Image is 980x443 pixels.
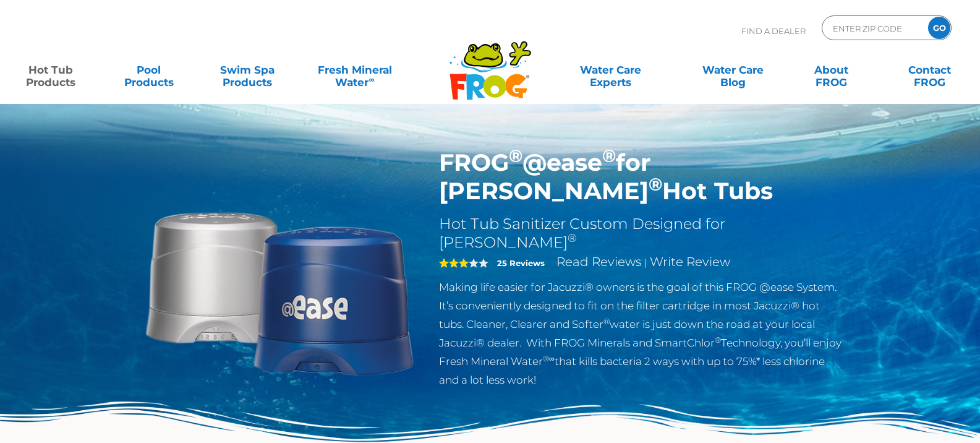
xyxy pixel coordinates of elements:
[509,145,522,166] sup: ®
[649,173,662,195] sup: ®
[695,58,772,82] a: Water CareBlog
[891,58,968,82] a: ContactFROG
[111,58,187,82] a: PoolProducts
[793,58,869,82] a: AboutFROG
[650,254,730,269] a: Write Review
[369,75,374,84] sup: ∞
[439,148,843,205] h1: FROG @ease for [PERSON_NAME] Hot Tubs
[715,335,721,345] sup: ®
[741,15,806,46] p: Find A Dealer
[928,17,950,39] input: GO
[439,215,843,252] h2: Hot Tub Sanitizer Custom Designed for [PERSON_NAME]
[497,258,545,268] strong: 25 Reviews
[12,58,89,82] a: Hot TubProducts
[568,231,577,245] sup: ®
[439,258,469,268] span: 3
[644,257,647,269] span: |
[307,58,403,82] a: Fresh MineralWater∞
[556,254,642,269] a: Read Reviews
[439,278,843,389] p: Making life easier for Jacuzzi® owners is the goal of this FROG @ease System. It’s conveniently d...
[603,317,610,326] sup: ®
[602,145,616,166] sup: ®
[209,58,286,82] a: Swim SpaProducts
[443,25,538,100] img: Frog Products Logo
[138,148,421,432] img: Sundance-cartridges-2.png
[543,354,555,363] sup: ®∞
[548,58,673,82] a: Water CareExperts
